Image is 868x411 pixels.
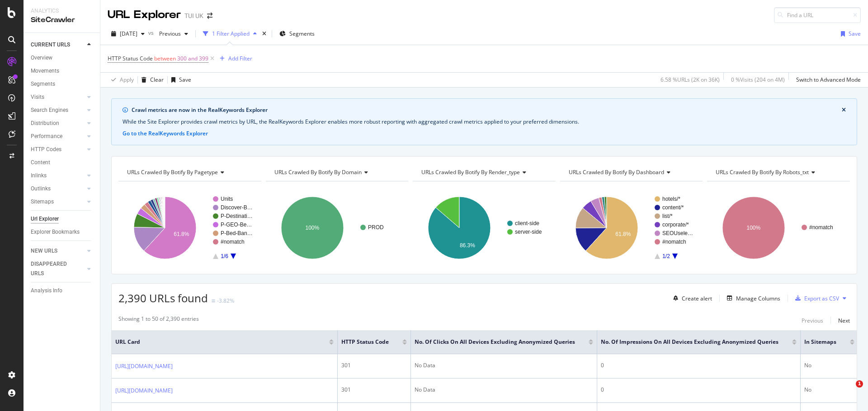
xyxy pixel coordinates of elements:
[174,231,189,237] text: 61.8%
[31,119,85,128] a: Distribution
[221,196,233,202] text: Units
[31,227,80,237] div: Explorer Bookmarks
[601,338,778,346] span: No. of Impressions On All Devices excluding anonymized queries
[31,259,85,278] a: DISAPPEARED URLS
[341,338,389,346] span: HTTP Status Code
[31,158,94,167] a: Content
[774,7,861,23] input: Find a URL
[731,76,785,83] div: 0 % Visits ( 204 on 4M )
[31,66,59,76] div: Movements
[118,315,199,326] div: Showing 1 to 50 of 2,390 entries
[168,73,191,87] button: Save
[723,293,780,304] button: Manage Columns
[276,27,318,41] button: Segments
[31,106,85,115] a: Search Engines
[199,27,260,41] button: 1 Filter Applied
[560,189,702,267] svg: A chart.
[796,76,861,83] div: Switch to Advanced Mode
[31,79,94,89] a: Segments
[118,291,208,305] span: 2,390 URLs found
[601,361,797,369] div: 0
[707,189,849,267] svg: A chart.
[31,171,47,180] div: Inlinks
[123,129,208,138] button: Go to the RealKeywords Explorer
[31,158,50,167] div: Content
[804,361,854,369] div: No
[662,239,686,245] text: #nomatch
[31,132,62,141] div: Performance
[31,184,51,194] div: Outlinks
[793,73,861,87] button: Switch to Advanced Mode
[567,165,695,180] h4: URLs Crawled By Botify By dashboard
[260,29,268,38] div: times
[221,213,253,219] text: P-Destinati…
[31,15,93,25] div: SiteCrawler
[305,225,319,231] text: 100%
[31,132,85,141] a: Performance
[115,338,327,346] span: URL Card
[615,231,631,237] text: 61.8%
[716,168,809,176] span: URLs Crawled By Botify By robots_txt
[289,30,315,37] span: Segments
[207,13,212,19] div: arrow-right-arrow-left
[156,27,192,41] button: Previous
[221,222,252,228] text: P-GEO-Be…
[515,220,539,226] text: client-side
[415,361,593,369] div: No Data
[31,53,52,63] div: Overview
[682,295,712,302] div: Create alert
[31,92,85,102] a: Visits
[31,214,59,224] div: Url Explorer
[111,98,857,145] div: info banner
[662,213,673,219] text: list/*
[856,380,863,388] span: 1
[120,30,137,37] span: 2025 Oct. 9th
[837,380,859,402] iframe: Intercom live chat
[212,300,215,302] img: Equal
[118,189,260,267] div: A chart.
[127,168,218,176] span: URLs Crawled By Botify By pagetype
[341,361,407,369] div: 301
[31,197,54,207] div: Sitemaps
[804,295,839,302] div: Export as CSV
[838,315,850,326] button: Next
[217,297,234,305] div: -3.82%
[108,7,181,23] div: URL Explorer
[273,165,401,180] h4: URLs Crawled By Botify By domain
[368,224,384,231] text: PROD
[221,204,253,211] text: Discover-B…
[177,52,208,65] span: 300 and 399
[662,230,693,236] text: SEOUsele…
[31,246,85,256] a: NEW URLS
[216,53,252,64] button: Add Filter
[221,253,228,259] text: 1/6
[31,246,57,256] div: NEW URLS
[108,27,148,41] button: [DATE]
[31,184,85,194] a: Outlinks
[266,189,407,267] svg: A chart.
[840,104,848,116] button: close banner
[460,242,475,249] text: 86.3%
[413,189,554,267] svg: A chart.
[115,362,173,371] a: [URL][DOMAIN_NAME]
[662,222,689,228] text: corporate/*
[804,386,854,394] div: No
[31,119,59,128] div: Distribution
[108,73,134,87] button: Apply
[108,55,153,62] span: HTTP Status Code
[221,230,253,236] text: P-Bed-Ban…
[802,315,823,326] button: Previous
[421,168,520,176] span: URLs Crawled By Botify By render_type
[802,317,823,324] div: Previous
[849,30,861,37] div: Save
[736,295,780,302] div: Manage Columns
[212,30,250,37] div: 1 Filter Applied
[31,145,61,154] div: HTTP Codes
[31,214,94,224] a: Url Explorer
[31,7,93,15] div: Analytics
[120,76,134,83] div: Apply
[341,386,407,394] div: 301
